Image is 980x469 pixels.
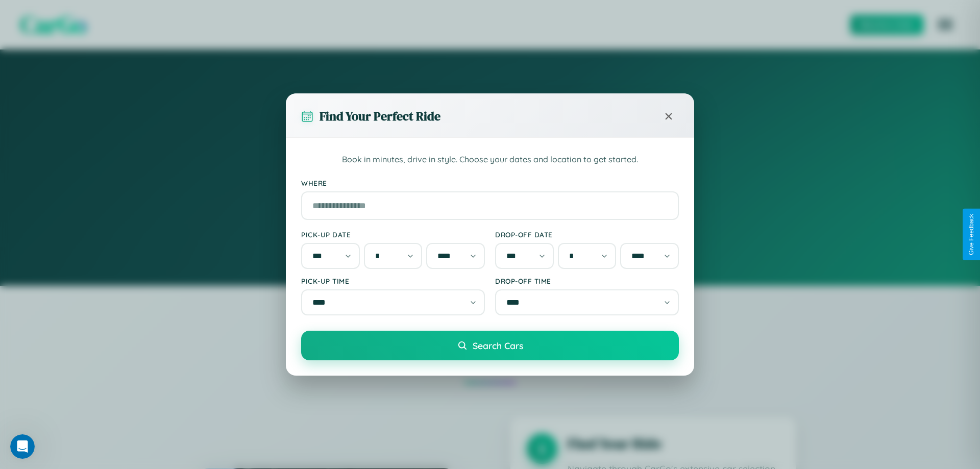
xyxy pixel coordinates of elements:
span: Search Cars [473,340,523,351]
button: Search Cars [301,331,679,360]
label: Drop-off Date [495,230,679,239]
h3: Find Your Perfect Ride [320,108,440,125]
label: Drop-off Time [495,277,679,285]
label: Where [301,179,679,187]
label: Pick-up Date [301,230,485,239]
label: Pick-up Time [301,277,485,285]
p: Book in minutes, drive in style. Choose your dates and location to get started. [301,153,679,166]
